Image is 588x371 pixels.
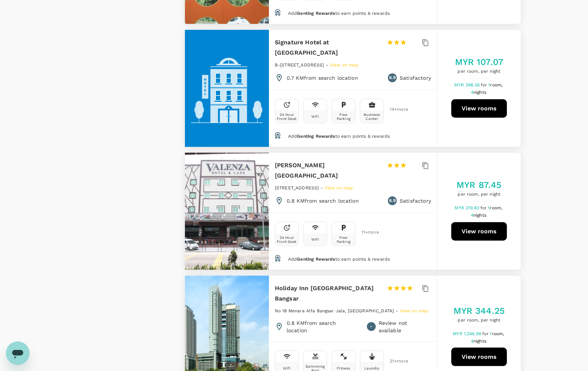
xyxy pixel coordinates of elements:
[288,134,390,139] span: Add to earn points & rewards
[400,74,431,82] p: Satisfactory
[325,185,353,190] span: View on map
[400,197,431,205] p: Satisfactory
[400,308,428,313] span: View on map
[390,107,401,112] span: 14 + more
[454,317,505,324] span: per room, per night
[333,236,354,244] div: Free Parking
[489,82,504,87] span: 1
[455,82,481,87] span: MYR 398.26
[330,62,358,68] span: View on map
[277,113,297,121] div: 24 Hour Front Desk
[275,185,319,190] span: [STREET_ADDRESS]
[473,339,486,344] span: nights
[321,185,325,190] span: -
[287,74,358,82] p: 0.7 KM from search location
[370,323,372,330] span: -
[456,179,501,191] h5: MYR 87.45
[389,197,395,205] span: 6.9
[490,205,503,210] span: room,
[490,82,503,87] span: room,
[326,62,330,68] span: -
[311,237,319,241] div: Wifi
[454,305,505,317] h5: MYR 344.25
[361,230,372,235] span: 11 + more
[325,185,353,190] a: View on map
[283,366,291,370] div: Wifi
[480,205,488,210] span: for
[364,366,379,370] div: Laundry
[287,197,359,205] p: 0.8 KM from search location
[455,205,481,210] span: MYR 319.83
[473,90,486,95] span: nights
[451,348,507,366] button: View rooms
[455,56,504,68] h5: MYR 107.07
[297,11,335,16] span: Genting Rewards
[333,113,354,121] div: Free Parking
[362,113,382,121] div: Business Center
[396,308,400,313] span: -
[288,11,390,16] span: Add to earn points & rewards
[400,308,428,313] a: View on map
[481,82,488,87] span: for
[6,341,29,365] iframe: Button to launch messaging window
[455,68,504,75] span: per room, per night
[492,331,504,336] span: room,
[389,74,395,82] span: 6.9
[275,160,381,181] h6: [PERSON_NAME][GEOGRAPHIC_DATA]
[453,331,482,336] span: MYR 1,346.99
[473,213,486,218] span: nights
[451,222,507,241] button: View rooms
[297,257,335,262] span: Genting Rewards
[297,134,335,139] span: Genting Rewards
[390,359,401,364] span: 21 + more
[471,339,487,344] span: 4
[275,283,381,304] h6: Holiday Inn [GEOGRAPHIC_DATA] Bangsar
[275,37,381,58] h6: Signature Hotel at [GEOGRAPHIC_DATA]
[275,62,324,68] span: B-[STREET_ADDRESS]
[451,99,507,118] button: View rooms
[337,366,350,370] div: Fitness
[379,319,431,334] p: Review not available
[490,331,505,336] span: 1
[288,257,390,262] span: Add to earn points & rewards
[482,331,490,336] span: for
[456,191,501,198] span: per room, per night
[287,319,358,334] p: 0.8 KM from search location
[277,236,297,244] div: 24 Hour Front Desk
[311,114,319,118] div: Wifi
[275,308,394,313] span: No 18 Menara Alfa Bangsar Jala, [GEOGRAPHIC_DATA]
[471,90,487,95] span: 4
[330,62,358,68] a: View on map
[471,213,487,218] span: 4
[488,205,504,210] span: 1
